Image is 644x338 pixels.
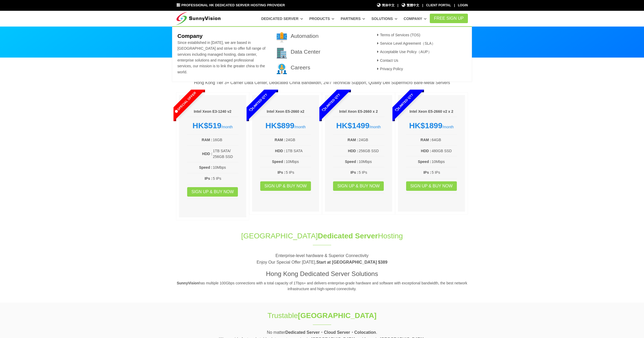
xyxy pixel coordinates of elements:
[421,138,431,142] b: RAM :
[454,3,455,8] li: |
[177,33,203,39] b: Company
[187,187,238,197] a: Sign up & Buy Now
[375,67,403,71] a: Privacy Policy
[341,14,365,23] a: Partners
[375,50,432,54] a: Acceptable Use Policy（AUP）
[285,158,311,165] td: 10Mbps
[260,109,311,114] h6: Intel Xeon E5-2660 x2
[431,137,457,143] td: 64GB
[309,14,334,23] a: Products
[278,170,285,175] b: IPs :
[291,64,310,70] a: Careers
[350,170,358,175] b: IPs :
[430,14,468,23] a: FREE Sign Up
[291,49,320,55] a: Data Center
[285,169,311,176] td: 5 IPs
[309,80,353,125] span: Limited Qty
[421,149,431,153] b: HDD :
[397,3,398,8] li: |
[426,3,451,7] a: Client Portal
[192,121,221,130] strong: HK$519
[213,137,238,143] td: 16GB
[272,160,285,164] b: Speed :
[371,14,397,23] a: Solutions
[418,160,431,164] b: Speed :
[422,3,423,8] li: |
[172,26,472,82] div: Company
[375,58,398,63] a: Contact Us
[205,176,212,181] b: IPs :
[347,138,358,142] b: RAM :
[260,121,311,130] div: /month
[236,80,280,125] span: Limited Qty
[375,41,435,45] a: Service Level Agreement（SLA）
[404,14,427,23] a: Company
[285,148,311,154] td: 1TB SATA
[213,175,238,182] td: 5 IPs
[285,137,311,143] td: 24GB
[176,79,468,86] p: Hong Kong Tier 3+ Carrier Data Center, Dedicated China Bandwidth, 24/7 Technical Support, Quality...
[316,260,387,264] strong: Start at [GEOGRAPHIC_DATA] $389
[181,3,285,7] span: Professional HK Dedicated Server Hosting Provider
[376,3,395,8] a: 简体中文
[345,160,358,164] b: Speed :
[187,121,238,130] div: /month
[213,164,238,171] td: 10Mbps
[177,281,199,285] strong: SunnyVision
[261,14,303,23] a: Dedicated Server
[275,138,285,142] b: RAM :
[431,148,457,154] td: 480GB SSD
[336,121,370,130] strong: HK$1499
[277,32,287,43] img: 001-brand.png
[177,40,265,74] span: Since established in [DATE], we are based in [GEOGRAPHIC_DATA] and strive to offer full range of ...
[409,121,442,130] strong: HK$1899
[348,149,358,153] b: HDD :
[275,149,285,153] b: HDD :
[359,158,384,165] td: 10Mbps
[187,109,238,114] h6: Intel Xeon E3-1240 v2
[406,181,457,191] a: Sign up & Buy Now
[333,181,384,191] a: Sign up & Buy Now
[260,181,311,191] a: Sign up & Buy Now
[277,48,287,58] img: 002-town.png
[406,109,457,114] h6: Intel Xeon E5-2660 v2 x 2
[382,80,426,125] span: Limited Qty
[333,109,384,114] h6: Intel Xeon E5-2660 x 2
[291,33,319,39] a: Automation
[234,310,410,321] h1: Trustable
[202,152,212,156] b: HDD :
[176,231,468,241] h1: [GEOGRAPHIC_DATA] Hosting
[406,121,457,130] div: /month
[375,33,420,37] a: Terms of Services (TOS)
[176,252,468,266] p: Enterprise-level hardware & Superior Connectivity Enjoy Our Special Offer [DATE],
[318,232,378,240] span: Dedicated Server
[401,3,420,8] a: 繁體中文
[359,137,384,143] td: 24GB
[163,80,207,125] span: Special Offer
[333,121,384,130] div: /month
[213,148,238,160] td: 1TB SATA/ 256GB SSD
[285,330,376,335] strong: Dedicated Server・Cloud Server・Colocation
[199,165,212,170] b: Speed :
[431,169,457,176] td: 5 IPs
[359,169,384,176] td: 5 IPs
[431,158,457,165] td: 10Mbps
[202,138,212,142] b: RAM :
[359,148,384,154] td: 256GB SSD
[277,64,287,74] img: 003-research.png
[176,269,468,278] h3: Hong Kong Dedicated Server Solutions
[298,311,376,320] strong: [GEOGRAPHIC_DATA]
[265,121,294,130] strong: HK$899
[458,3,468,7] a: Login
[423,170,431,175] b: IPs :
[176,280,468,292] p: has multiple 100Gbps connections with a total capacity of 1Tbps+ and delivers enterprise-grade ha...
